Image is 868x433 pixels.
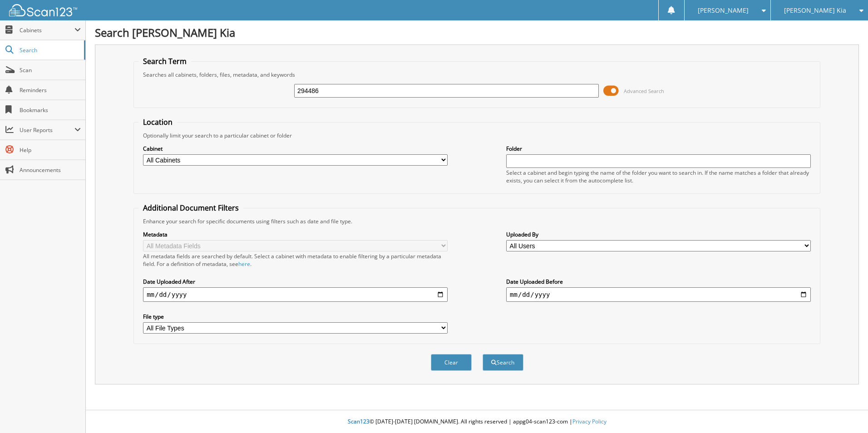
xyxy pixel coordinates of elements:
[20,166,81,174] span: Announcements
[624,88,664,94] span: Advanced Search
[143,145,448,153] label: Cabinet
[143,231,448,238] label: Metadata
[238,260,250,268] a: here
[784,8,846,13] span: [PERSON_NAME] Kia
[20,126,74,134] span: User Reports
[20,66,81,74] span: Scan
[506,169,811,184] div: Select a cabinet and begin typing the name of the folder you want to search in. If the name match...
[506,287,811,302] input: end
[143,252,448,268] div: All metadata fields are searched by default. Select a cabinet with metadata to enable filtering b...
[20,26,74,34] span: Cabinets
[138,132,815,139] div: Optionally limit your search to a particular cabinet or folder
[143,287,448,302] input: start
[348,418,370,425] span: Scan123
[506,145,811,153] label: Folder
[138,217,815,225] div: Enhance your search for specific documents using filters such as date and file type.
[20,146,81,154] span: Help
[138,117,177,127] legend: Location
[95,25,859,40] h1: Search [PERSON_NAME] Kia
[138,203,243,213] legend: Additional Document Filters
[138,56,191,66] legend: Search Term
[9,4,77,16] img: scan123-logo-white.svg
[20,106,81,114] span: Bookmarks
[572,418,607,425] a: Privacy Policy
[20,46,79,54] span: Search
[483,354,523,371] button: Search
[698,8,749,13] span: [PERSON_NAME]
[506,231,811,238] label: Uploaded By
[20,86,81,94] span: Reminders
[86,411,868,433] div: © [DATE]-[DATE] [DOMAIN_NAME]. All rights reserved | appg04-scan123-com |
[138,71,815,79] div: Searches all cabinets, folders, files, metadata, and keywords
[143,313,448,320] label: File type
[506,278,811,285] label: Date Uploaded Before
[143,278,448,285] label: Date Uploaded After
[823,389,868,433] iframe: Chat Widget
[431,354,472,371] button: Clear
